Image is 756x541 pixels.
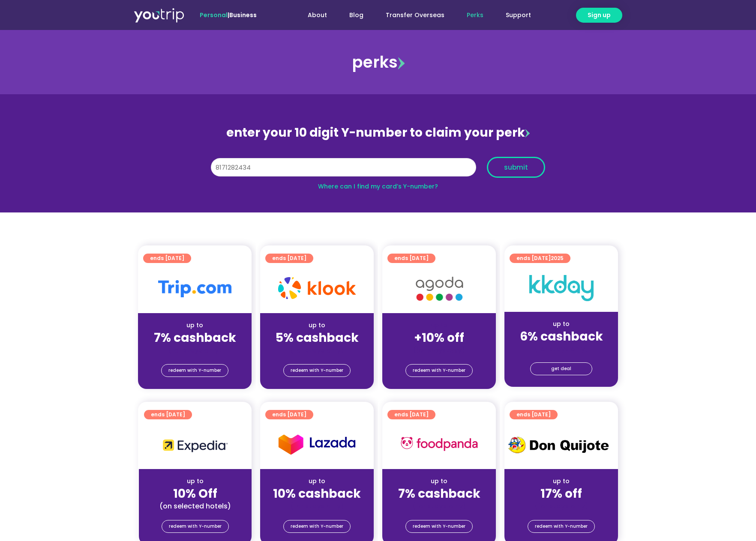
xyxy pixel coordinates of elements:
div: (for stays only) [267,346,367,355]
div: enter your 10 digit Y-number to claim your perk [207,122,549,144]
div: (for stays only) [511,344,611,353]
span: Personal [200,11,228,19]
a: ends [DATE] [143,254,191,263]
span: ends [DATE] [516,410,551,419]
strong: 7% cashback [154,329,236,346]
a: ends [DATE] [510,410,558,419]
div: up to [267,477,367,486]
strong: +10% off [414,329,464,346]
div: (for stays only) [511,502,611,511]
span: get deal [551,363,571,375]
div: (on selected hotels) [146,502,245,511]
a: Sign up [576,8,622,23]
span: | [200,11,257,19]
a: Perks [456,7,495,23]
button: submit [487,157,545,178]
a: Where can I find my card’s Y-number? [318,182,438,191]
a: redeem with Y-number [283,364,351,377]
a: ends [DATE] [265,254,313,263]
div: (for stays only) [389,346,489,355]
span: ends [DATE] [394,254,429,263]
div: up to [145,321,245,330]
div: up to [511,320,611,329]
form: Y Number [211,157,545,184]
span: redeem with Y-number [413,365,465,377]
span: redeem with Y-number [168,365,221,377]
a: ends [DATE] [144,410,192,419]
div: up to [511,477,611,486]
input: 10 digit Y-number (e.g. 8123456789) [211,158,476,177]
div: (for stays only) [267,502,367,511]
a: redeem with Y-number [161,364,228,377]
a: Support [495,7,542,23]
span: ends [DATE] [516,254,564,263]
a: redeem with Y-number [528,520,595,533]
div: up to [267,321,367,330]
strong: 7% cashback [398,485,480,502]
div: up to [389,477,489,486]
a: About [297,7,338,23]
strong: 17% off [540,485,582,502]
strong: 10% cashback [273,485,361,502]
a: get deal [530,362,592,375]
span: ends [DATE] [151,410,185,419]
strong: 10% Off [173,485,217,502]
div: (for stays only) [145,346,245,355]
a: redeem with Y-number [405,364,473,377]
a: Transfer Overseas [375,7,456,23]
span: redeem with Y-number [291,520,343,532]
span: redeem with Y-number [413,520,465,532]
strong: 6% cashback [520,328,603,345]
a: redeem with Y-number [283,520,351,533]
span: Sign up [588,11,611,20]
span: up to [431,321,447,329]
a: redeem with Y-number [405,520,473,533]
span: redeem with Y-number [291,365,343,377]
strong: 5% cashback [276,329,359,346]
a: Blog [338,7,375,23]
span: ends [DATE] [272,254,306,263]
span: ends [DATE] [394,410,429,419]
span: ends [DATE] [272,410,306,419]
a: ends [DATE] [387,410,435,419]
div: (for stays only) [389,502,489,511]
nav: Menu [280,7,542,23]
span: redeem with Y-number [535,520,588,532]
a: ends [DATE] [265,410,313,419]
a: redeem with Y-number [162,520,229,533]
span: submit [504,164,528,170]
span: redeem with Y-number [169,520,222,532]
div: up to [146,477,245,486]
a: ends [DATE]2025 [510,254,570,263]
a: ends [DATE] [387,254,435,263]
span: ends [DATE] [150,254,184,263]
a: Business [229,11,257,19]
span: 2025 [551,254,564,262]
